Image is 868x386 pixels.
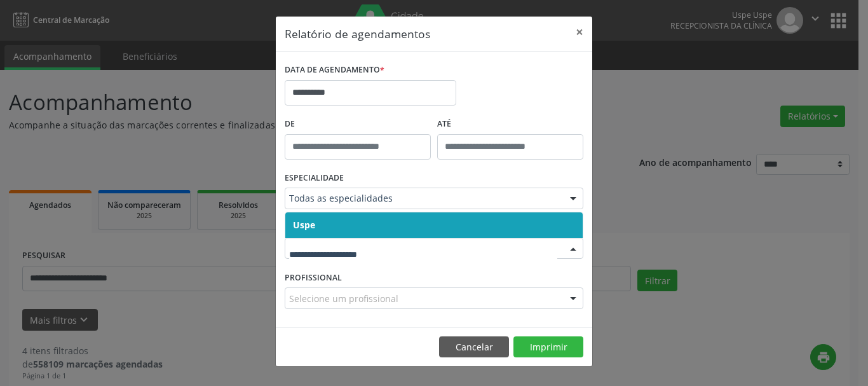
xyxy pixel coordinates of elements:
[289,192,557,205] span: Todas as especialidades
[439,336,509,358] button: Cancelar
[285,25,430,42] h5: Relatório de agendamentos
[567,17,592,48] button: Close
[285,114,431,134] label: De
[285,60,384,80] label: DATA DE AGENDAMENTO
[289,292,398,305] span: Selecione um profissional
[285,169,344,188] label: ESPECIALIDADE
[293,219,315,231] span: Uspe
[437,114,583,134] label: ATÉ
[285,268,342,287] label: PROFISSIONAL
[513,336,583,358] button: Imprimir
